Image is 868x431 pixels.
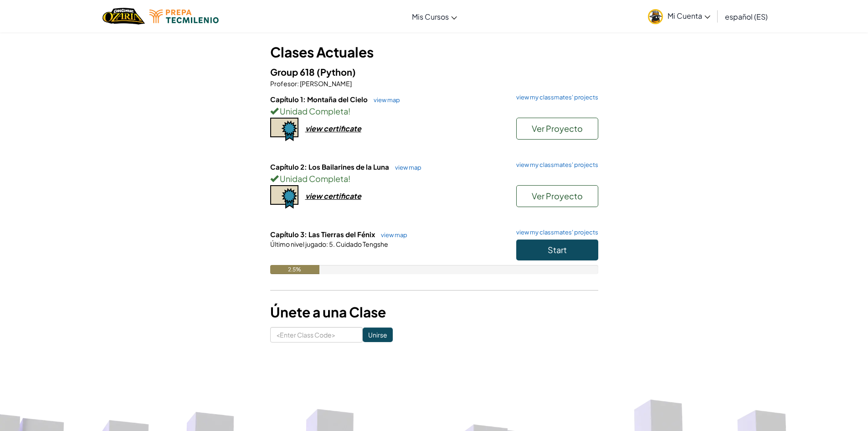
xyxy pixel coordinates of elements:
[103,7,145,26] img: Home
[516,118,598,140] button: Ver Proyecto
[278,106,348,116] span: Unidad Completa
[725,12,768,21] span: español (ES)
[270,185,298,209] img: certificate-icon.png
[270,124,361,133] a: view certificate
[270,42,598,62] h3: Clases Actuales
[270,191,361,201] a: view certificate
[270,240,326,248] span: Último nivel jugado
[149,10,219,23] img: Tecmilenio logo
[103,7,145,26] a: Ozaria by CodeCombat logo
[328,240,335,248] span: 5.
[376,231,407,239] a: view map
[516,239,598,260] button: Start
[270,162,390,171] span: Capítulo 2: Los Bailarines de la Luna
[648,9,663,24] img: avatar
[270,118,298,141] img: certificate-icon.png
[643,2,715,31] a: Mi Cuenta
[299,79,352,88] span: [PERSON_NAME]
[326,240,328,248] span: :
[305,191,361,201] div: view certificate
[668,11,710,21] span: Mi Cuenta
[278,173,348,184] span: Unidad Completa
[270,265,319,274] div: 2.5%
[348,106,350,116] span: !
[270,230,376,239] span: Capítulo 3: Las Tierras del Fénix
[270,95,369,104] span: Capítulo 1: Montaña del Cielo
[407,4,462,29] a: Mis Cursos
[305,124,361,133] div: view certificate
[270,66,317,78] span: Group 618
[512,94,598,100] a: view my classmates' projects
[532,191,583,201] span: Ver Proyecto
[270,302,598,322] h3: Únete a una Clase
[270,327,363,343] input: <Enter Class Code>
[412,12,449,21] span: Mis Cursos
[348,173,350,184] span: !
[532,123,583,134] span: Ver Proyecto
[317,66,356,78] span: (Python)
[512,162,598,168] a: view my classmates' projects
[335,240,388,248] span: Cuidado Tengshe
[512,229,598,235] a: view my classmates' projects
[548,244,567,255] span: Start
[390,164,421,171] a: view map
[516,185,598,207] button: Ver Proyecto
[369,96,400,104] a: view map
[297,79,299,88] span: :
[363,327,393,342] input: Unirse
[720,4,772,29] a: español (ES)
[270,79,297,88] span: Profesor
